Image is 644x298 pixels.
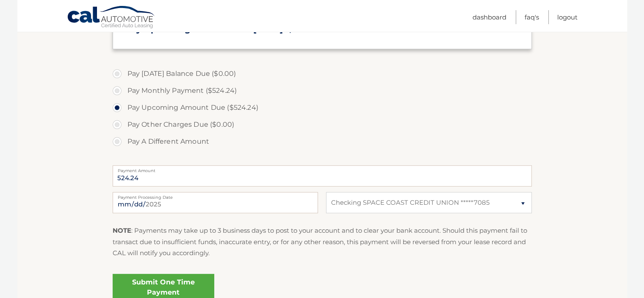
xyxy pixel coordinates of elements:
p: : Payments may take up to 3 business days to post to your account and to clear your bank account.... [113,225,532,259]
label: Pay A Different Amount [113,133,532,150]
label: Payment Amount [113,165,532,172]
input: Payment Amount [113,165,532,187]
strong: NOTE [113,226,131,234]
label: Pay Monthly Payment ($524.24) [113,82,532,99]
a: FAQ's [525,10,539,24]
label: Payment Processing Date [113,192,318,199]
label: Pay Other Charges Due ($0.00) [113,116,532,133]
input: Payment Date [113,192,318,213]
a: Cal Automotive [67,6,156,30]
a: Logout [557,10,578,24]
label: Pay Upcoming Amount Due ($524.24) [113,99,532,116]
a: Dashboard [473,10,506,24]
label: Pay [DATE] Balance Due ($0.00) [113,65,532,82]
